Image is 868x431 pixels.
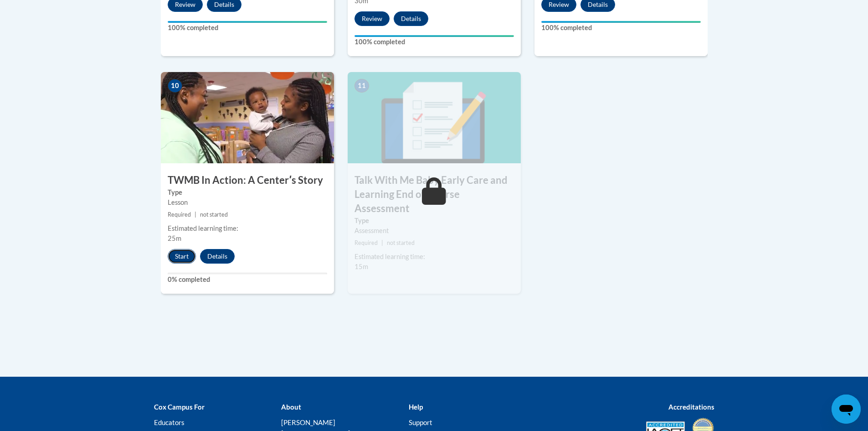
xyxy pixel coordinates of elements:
div: Your progress [354,35,514,37]
span: Required [354,239,378,246]
button: Review [354,11,390,26]
label: 100% completed [541,23,701,33]
span: | [381,239,383,246]
label: 100% completed [354,37,514,47]
div: Assessment [354,226,514,236]
h3: TWMB In Action: A Centerʹs Story [161,173,334,187]
span: 25m [168,234,181,242]
div: Estimated learning time: [354,252,514,262]
label: Type [354,216,514,226]
div: Lesson [168,197,327,208]
button: Start [168,249,196,264]
b: Cox Campus For [154,403,205,411]
label: Type [168,187,327,197]
a: Educators [154,418,185,426]
b: About [281,403,301,411]
h3: Talk With Me Baby Early Care and Learning End of Course Assessment [348,173,521,215]
div: Your progress [541,21,701,23]
button: Details [394,11,428,26]
span: 10 [168,79,182,93]
span: 11 [354,79,369,93]
a: Support [409,418,432,426]
img: Course Image [348,72,521,163]
button: Details [200,249,235,264]
span: | [195,211,196,218]
span: Required [168,211,191,218]
div: Estimated learning time: [168,223,327,234]
img: Course Image [161,72,334,163]
span: not started [387,239,415,246]
label: 100% completed [168,23,327,33]
span: 15m [354,263,368,270]
span: not started [200,211,228,218]
b: Help [409,403,423,411]
iframe: Button to launch messaging window [832,395,861,424]
b: Accreditations [668,403,714,411]
div: Your progress [168,21,327,23]
label: 0% completed [168,275,327,285]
